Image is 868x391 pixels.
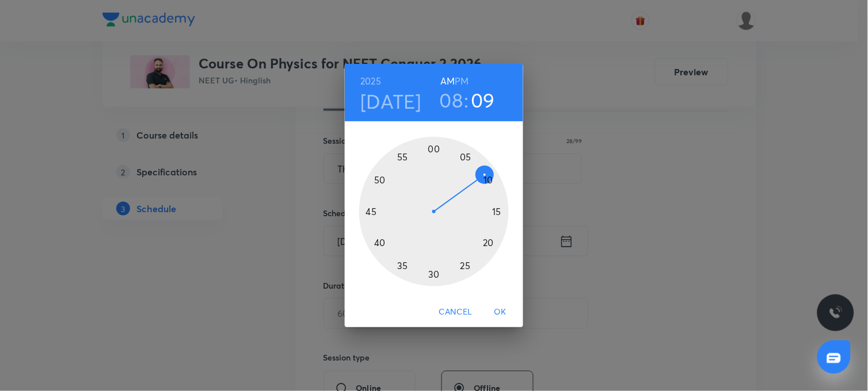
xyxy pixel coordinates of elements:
button: OK [482,301,519,323]
button: 09 [471,88,496,112]
span: Cancel [439,305,473,319]
button: PM [455,73,469,89]
span: OK [486,305,514,319]
button: AM [440,73,455,89]
button: 2025 [361,73,382,89]
button: Cancel [435,301,477,323]
button: 08 [440,88,463,112]
button: [DATE] [361,89,422,113]
h3: : [464,88,469,112]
